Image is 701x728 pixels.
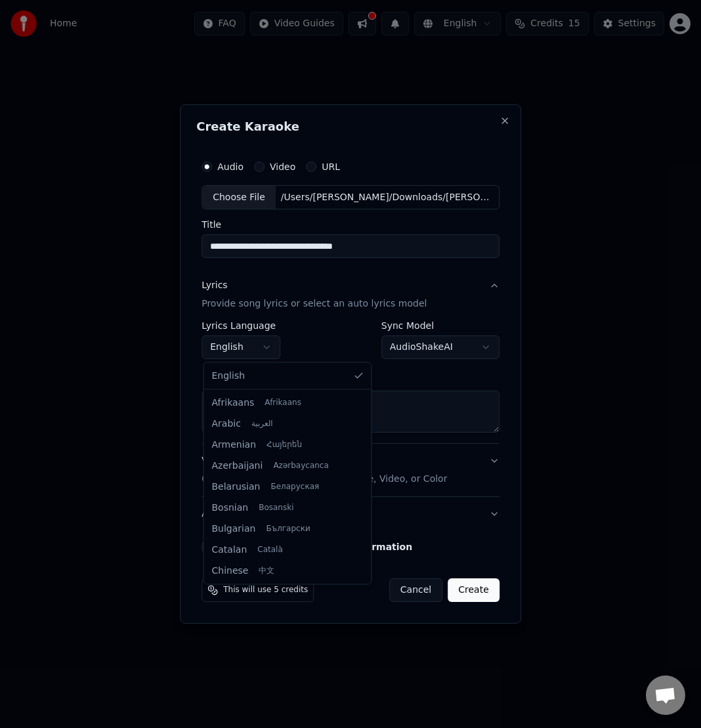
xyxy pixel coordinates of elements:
[212,480,261,493] span: Belarusian
[259,565,274,576] span: 中文
[257,544,282,555] span: Català
[212,417,241,430] span: Arabic
[251,418,273,429] span: العربية
[265,397,301,408] span: Afrikaans
[266,523,310,534] span: Български
[212,396,255,409] span: Afrikaans
[212,522,256,535] span: Bulgarian
[270,481,319,492] span: Беларуская
[212,438,257,451] span: Armenian
[266,439,302,450] span: Հայերեն
[273,460,328,471] span: Azərbaycanca
[212,459,263,472] span: Azerbaijani
[259,502,293,513] span: Bosanski
[212,501,249,514] span: Bosnian
[212,564,249,577] span: Chinese
[212,543,247,556] span: Catalan
[212,370,245,383] span: English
